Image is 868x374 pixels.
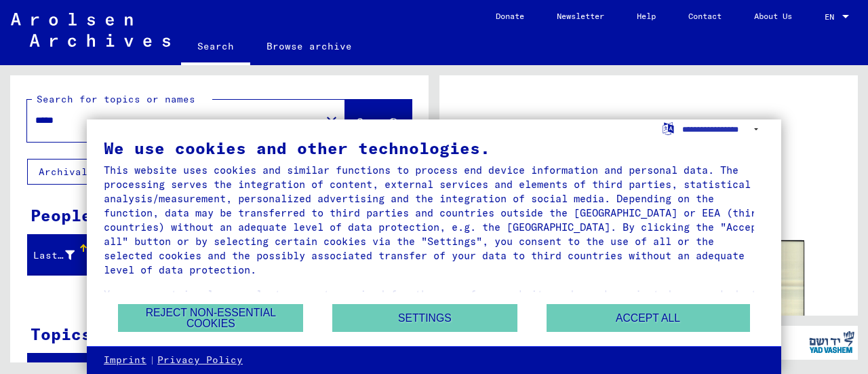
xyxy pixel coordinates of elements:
[11,13,170,47] img: Arolsen_neg.svg
[118,304,303,332] button: Reject non-essential cookies
[33,244,92,266] div: Last Name
[181,30,250,65] a: Search
[825,12,840,22] span: EN
[157,354,243,367] a: Privacy Policy
[332,304,517,332] button: Settings
[33,248,75,263] div: Last Name
[323,113,340,130] mat-icon: close
[31,322,92,346] div: Topics
[250,30,368,62] a: Browse archive
[28,236,89,274] mat-header-cell: Last Name
[345,100,412,142] button: Search
[33,360,111,374] div: Signature
[27,159,171,185] button: Archival tree units
[806,325,857,359] img: yv_logo.png
[318,107,345,134] button: Clear
[104,163,764,277] div: This website uses cookies and similar functions to process end device information and personal da...
[104,354,146,367] a: Imprint
[31,203,92,227] div: People
[37,93,195,105] mat-label: Search for topics or names
[104,140,764,156] div: We use cookies and other technologies.
[357,115,397,128] span: Search
[547,304,750,332] button: Accept all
